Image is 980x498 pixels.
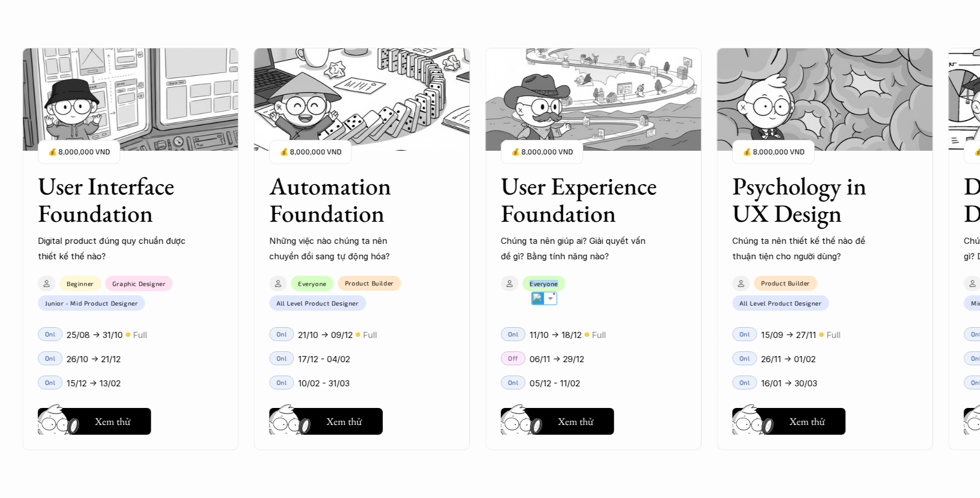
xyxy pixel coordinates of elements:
[501,404,614,435] a: Xem thử
[508,330,519,337] p: Onl
[761,327,816,343] p: 15/09 -> 27/11
[280,145,342,159] p: 💰 8,000,000 VND
[38,233,187,264] p: Digital product đúng quy chuẩn được thiết kế thế nào?
[95,414,131,429] h5: Xem thử
[276,354,287,362] p: Onl
[270,408,383,435] button: Xem thử
[733,172,892,227] h3: Psychology in UX Design
[270,172,429,227] h3: Automation Foundation
[530,280,558,287] p: Everyone
[530,376,580,391] p: 05/12 - 11/02
[327,414,362,429] h5: Xem thử
[761,376,817,391] p: 16/01 -> 30/03
[733,404,846,435] a: Xem thử
[298,280,327,287] p: Everyone
[276,330,287,337] p: Onl
[511,145,573,159] p: 💰 8,000,000 VND
[38,172,198,227] h3: User Interface Foundation
[584,331,590,339] p: 🟡
[530,327,582,343] p: 11/10 -> 18/12
[501,408,614,435] button: Xem thử
[298,376,350,391] p: 10/02 - 31/03
[739,330,750,337] p: Onl
[530,351,584,367] p: 06/11 -> 29/12
[298,351,350,367] p: 17/12 - 04/02
[276,379,287,386] p: Onl
[761,279,810,287] p: Product Builder
[501,172,661,227] h3: User Experience Foundation
[345,279,394,287] p: Product Builder
[298,327,353,343] p: 21/10 -> 09/12
[743,145,805,159] p: 💰 8,000,000 VND
[790,414,825,429] h5: Xem thử
[112,280,166,287] p: Graphic Designer
[508,354,519,362] p: Off
[739,379,750,386] p: Onl
[355,331,361,339] p: 🟡
[363,327,377,343] p: Full
[733,233,882,264] p: Chúng ta nên thiết kế thế nào để thuận tiện cho người dùng?
[270,404,383,435] a: Xem thử
[740,299,822,307] p: All Level Product Designer
[819,331,824,339] p: 🟡
[126,331,131,339] p: 🟡
[133,327,147,343] p: Full
[501,233,650,264] p: Chúng ta nên giúp ai? Giải quyết vấn đề gì? Bằng tính năng nào?
[270,233,419,264] p: Những việc nào chúng ta nên chuyển đổi sang tự động hóa?
[592,327,606,343] p: Full
[558,414,594,429] h5: Xem thử
[827,327,841,343] p: Full
[733,408,846,435] button: Xem thử
[739,354,750,362] p: Onl
[508,379,519,386] p: Onl
[761,351,816,367] p: 26/11 -> 01/02
[277,299,359,307] p: All Level Product Designer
